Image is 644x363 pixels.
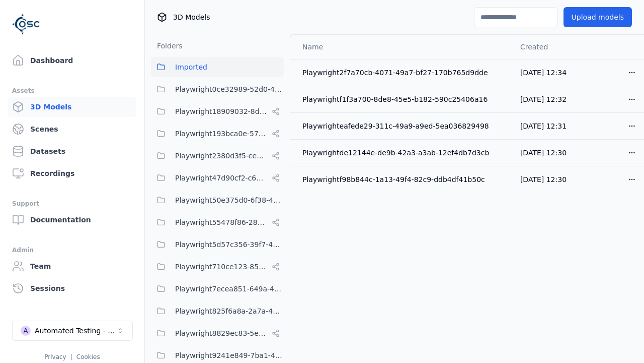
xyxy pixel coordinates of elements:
button: Playwright7ecea851-649a-419a-985e-fcff41a98b20 [151,279,284,299]
button: Playwright825f6a8a-2a7a-425c-94f7-650318982f69 [151,301,284,321]
span: Playwright9241e849-7ba1-474f-9275-02cfa81d37fc [175,349,284,361]
span: [DATE] 12:32 [520,95,567,103]
th: Name [290,35,512,59]
span: Playwright18909032-8d07-45c5-9c81-9eec75d0b16b [175,105,268,117]
button: Playwright8829ec83-5e68-4376-b984-049061a310ed [151,323,284,343]
span: Playwright5d57c356-39f7-47ed-9ab9-d0409ac6cddc [175,238,284,251]
a: Dashboard [8,50,136,71]
a: Datasets [8,141,136,161]
button: Playwright50e375d0-6f38-48a7-96e0-b0dcfa24b72f [151,190,284,210]
span: 3D Models [173,12,210,22]
span: Playwright2380d3f5-cebf-494e-b965-66be4d67505e [175,150,268,162]
a: Cookies [76,353,100,360]
span: Playwright825f6a8a-2a7a-425c-94f7-650318982f69 [175,305,284,317]
a: Recordings [8,163,136,184]
div: Assets [12,85,132,97]
button: Playwright2380d3f5-cebf-494e-b965-66be4d67505e [151,146,284,166]
a: Documentation [8,210,136,230]
div: Playwrightde12144e-de9b-42a3-a3ab-12ef4db7d3cb [302,148,504,158]
h3: Folders [151,41,183,51]
button: Playwright47d90cf2-c635-4353-ba3b-5d4538945666 [151,168,284,188]
button: Playwright55478f86-28dc-49b8-8d1f-c7b13b14578c [151,212,284,232]
button: Upload models [563,7,632,27]
div: Support [12,198,132,210]
button: Select a workspace [12,321,133,341]
span: Playwright710ce123-85fd-4f8c-9759-23c3308d8830 [175,261,268,273]
button: Playwright193bca0e-57fa-418d-8ea9-45122e711dc7 [151,124,284,144]
div: Admin [12,244,132,256]
div: Playwrighteafede29-311c-49a9-a9ed-5ea036829498 [302,121,504,131]
span: Playwright0ce32989-52d0-45cf-b5b9-59d5033d313a [175,83,284,95]
a: Sessions [8,278,136,298]
button: Playwright18909032-8d07-45c5-9c81-9eec75d0b16b [151,101,284,122]
span: Playwright8829ec83-5e68-4376-b984-049061a310ed [175,327,268,339]
span: Playwright50e375d0-6f38-48a7-96e0-b0dcfa24b72f [175,194,284,206]
span: Playwright193bca0e-57fa-418d-8ea9-45122e711dc7 [175,128,268,140]
button: Playwright710ce123-85fd-4f8c-9759-23c3308d8830 [151,257,284,277]
div: Playwrightf1f3a700-8de8-45e5-b182-590c25406a16 [302,94,504,104]
div: Playwright2f7a70cb-4071-49a7-bf27-170b765d9dde [302,68,504,78]
span: [DATE] 12:30 [520,149,567,157]
span: | [70,353,72,360]
button: Playwright5d57c356-39f7-47ed-9ab9-d0409ac6cddc [151,234,284,255]
span: Playwright7ecea851-649a-419a-985e-fcff41a98b20 [175,283,284,295]
span: Playwright47d90cf2-c635-4353-ba3b-5d4538945666 [175,172,268,184]
button: Playwright0ce32989-52d0-45cf-b5b9-59d5033d313a [151,79,284,99]
a: Scenes [8,119,136,139]
span: [DATE] 12:31 [520,122,567,130]
a: Team [8,256,136,276]
img: Logo [12,10,40,38]
span: Imported [175,61,207,73]
span: [DATE] 12:34 [520,69,567,77]
div: Playwrightf98b844c-1a13-49f4-82c9-ddb4df41b50c [302,174,504,185]
th: Created [512,35,579,59]
div: A [21,326,31,336]
span: [DATE] 12:30 [520,175,567,184]
span: Playwright55478f86-28dc-49b8-8d1f-c7b13b14578c [175,216,268,228]
button: Imported [151,57,284,77]
a: 3D Models [8,97,136,117]
div: Automated Testing - Playwright [35,326,116,336]
a: Privacy [44,353,66,360]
